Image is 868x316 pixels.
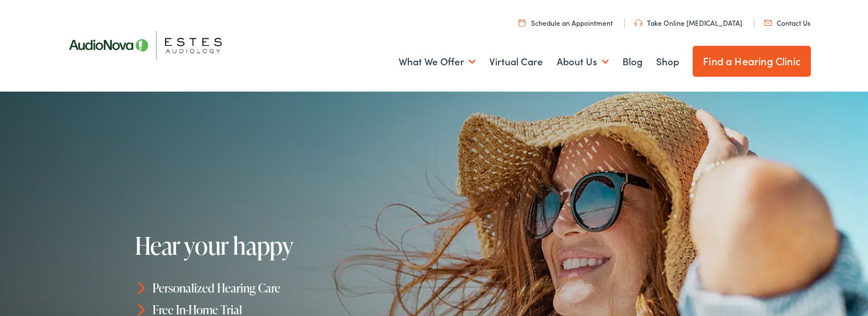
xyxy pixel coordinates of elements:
li: Personalized Hearing Care [135,277,439,299]
a: Take Online [MEDICAL_DATA] [634,18,742,27]
a: Contact Us [764,18,810,27]
a: What We Offer [399,41,476,83]
a: Schedule an Appointment [519,18,613,27]
h1: Hear your happy [135,232,439,259]
a: Find a Hearing Clinic [693,46,811,77]
a: Virtual Care [489,41,543,83]
img: utility icon [764,20,772,26]
img: utility icon [519,19,525,26]
img: utility icon [634,19,642,26]
a: About Us [557,41,609,83]
a: Shop [656,41,679,83]
a: Blog [622,41,642,83]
